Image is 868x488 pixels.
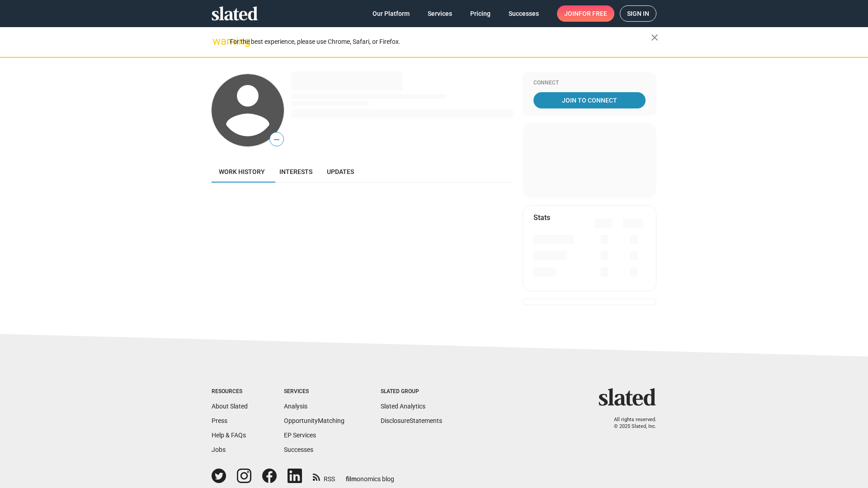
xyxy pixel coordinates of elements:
a: Our Platform [365,5,417,22]
span: Interests [279,168,312,175]
a: About Slated [212,403,248,410]
span: Successes [509,5,539,22]
a: Joinfor free [557,5,614,22]
a: OpportunityMatching [284,417,344,424]
mat-card-title: Stats [533,213,550,222]
a: Pricing [463,5,498,22]
a: Slated Analytics [381,403,425,410]
div: Resources [212,388,248,395]
a: Press [212,417,227,424]
span: Our Platform [373,5,410,22]
span: Join To Connect [535,92,644,108]
a: EP Services [284,432,316,439]
a: filmonomics blog [346,468,394,483]
span: Services [428,5,452,22]
a: Successes [284,446,313,453]
span: film [346,475,357,483]
div: For the best experience, please use Chrome, Safari, or Firefox. [230,36,651,48]
span: Join [564,5,607,22]
span: Updates [327,168,354,175]
a: RSS [313,469,335,483]
div: Services [284,388,344,395]
mat-icon: close [649,32,660,43]
a: DisclosureStatements [381,417,442,424]
a: Work history [212,161,272,183]
div: Connect [533,80,646,87]
a: Jobs [212,446,226,453]
span: for free [579,5,607,22]
a: Sign in [620,5,656,22]
a: Services [420,5,459,22]
span: Sign in [627,6,649,21]
span: Pricing [470,5,491,22]
div: Slated Group [381,388,442,395]
a: Analysis [284,403,307,410]
a: Help & FAQs [212,432,246,439]
mat-icon: warning [212,36,223,47]
a: Successes [501,5,546,22]
span: — [270,134,283,145]
a: Interests [272,161,320,183]
p: All rights reserved. © 2025 Slated, Inc. [604,417,656,430]
a: Join To Connect [533,92,646,108]
span: Work history [219,168,265,175]
a: Updates [320,161,361,183]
